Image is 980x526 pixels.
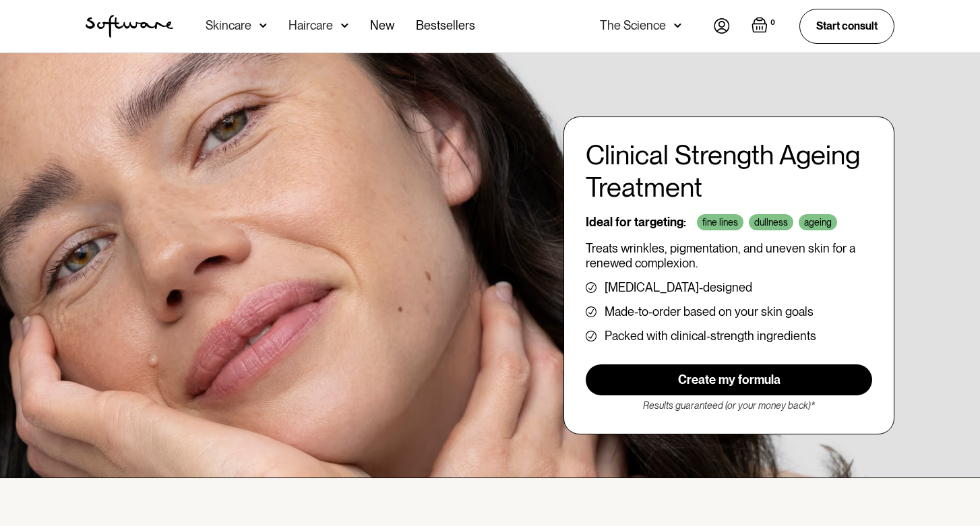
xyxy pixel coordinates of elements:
img: arrow down [341,19,348,32]
div: dullness [749,214,793,230]
em: Results guaranteed (or your money back)* [643,400,815,411]
div: Haircare [288,19,333,32]
div: The Science [600,19,666,32]
li: Made-to-order based on your skin goals [586,305,872,319]
a: Start consult [799,9,894,43]
a: home [86,15,173,38]
div: ageing [799,214,837,230]
p: Treats wrinkles, pigmentation, and uneven skin for a renewed complexion. [586,241,872,270]
p: Ideal for targeting: [586,215,686,230]
li: [MEDICAL_DATA]-designed [586,281,872,294]
div: fine lines [697,214,743,230]
h1: Clinical Strength Ageing Treatment [586,139,872,203]
img: arrow down [674,19,681,32]
a: Create my formula [586,364,872,395]
img: arrow down [259,19,267,32]
a: Open cart [752,17,778,36]
li: Packed with clinical-strength ingredients [586,329,872,343]
div: Skincare [206,19,251,32]
div: 0 [768,17,778,29]
img: Software Logo [86,15,173,38]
